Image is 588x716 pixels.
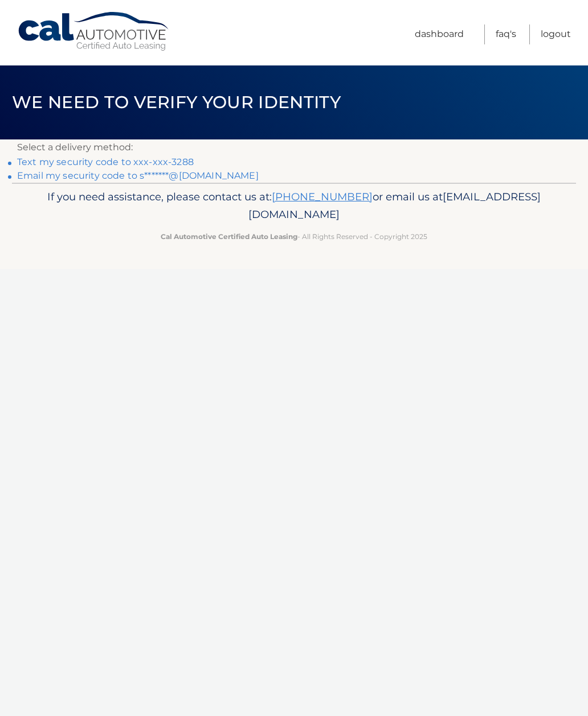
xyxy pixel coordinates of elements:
[161,232,297,241] strong: Cal Automotive Certified Auto Leasing
[415,24,464,44] a: Dashboard
[17,170,259,181] a: Email my security code to s*******@[DOMAIN_NAME]
[496,24,516,44] a: FAQ's
[29,231,559,242] p: - All Rights Reserved - Copyright 2025
[12,92,341,113] span: We need to verify your identity
[272,190,373,203] a: [PHONE_NUMBER]
[541,24,571,44] a: Logout
[29,188,559,224] p: If you need assistance, please contact us at: or email us at
[17,157,194,167] a: Text my security code to xxx-xxx-3288
[17,11,171,52] a: Cal Automotive
[17,139,571,155] p: Select a delivery method:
